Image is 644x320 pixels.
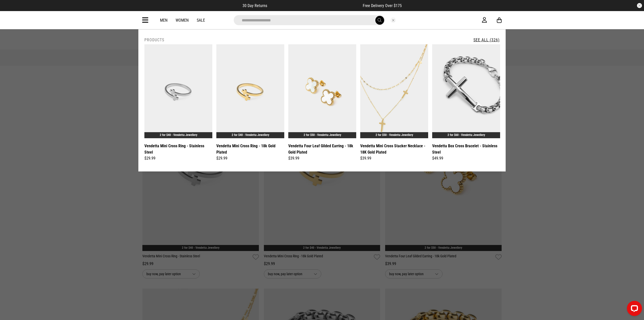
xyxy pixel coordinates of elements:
[160,133,197,137] a: 2 for $40 - Vendetta Jewellery
[144,44,212,138] img: Vendetta Mini Cross Ring - Stainless Steel in Silver
[277,3,353,8] iframe: Customer reviews powered by Trustpilot
[432,143,500,155] a: Vendetta Box Cross Bracelet - Stainless Steel
[144,155,212,161] div: $29.99
[432,44,500,138] img: Vendetta Box Cross Bracelet - Stainless Steel in Silver
[216,143,284,155] a: Vendetta Mini Cross Ring - 18k Gold Plated
[288,143,356,155] a: Vendetta Four Leaf Gilded Earring - 18k Gold Plated
[376,133,413,137] a: 2 for $50 - Vendetta Jewellery
[363,3,402,8] span: Free Delivery Over $175
[216,155,284,161] div: $29.99
[360,143,428,155] a: Vendetta Mini Cross Stacker Necklace - 18K Gold Plated
[360,44,428,138] img: Vendetta Mini Cross Stacker Necklace - 18k Gold Plated in Silver
[144,38,164,42] h2: Products
[288,44,356,138] img: Vendetta Four Leaf Gilded Earring - 18k Gold Plated in White
[243,3,267,8] span: 30 Day Returns
[216,44,284,138] img: Vendetta Mini Cross Ring - 18k Gold Plated in Gold
[432,155,500,161] div: $49.99
[360,155,428,161] div: $39.99
[623,299,644,320] iframe: LiveChat chat widget
[473,38,500,42] a: See All (326)
[448,133,485,137] a: 2 for $60 - Vendetta Jewellery
[197,18,205,23] a: Sale
[160,18,168,23] a: Men
[288,155,356,161] div: $39.99
[176,18,189,23] a: Women
[144,143,212,155] a: Vendetta Mini Cross Ring - Stainless Steel
[304,133,341,137] a: 2 for $50 - Vendetta Jewellery
[390,17,396,23] button: Close search
[232,133,269,137] a: 2 for $40 - Vendetta Jewellery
